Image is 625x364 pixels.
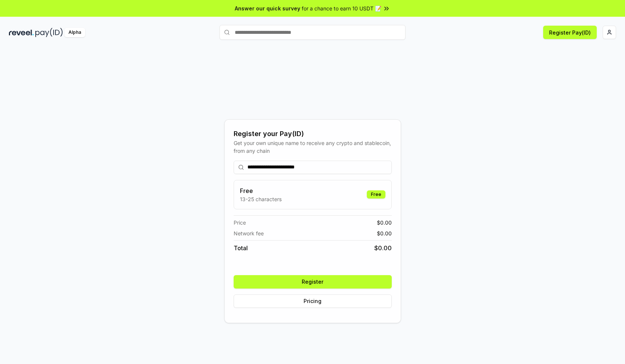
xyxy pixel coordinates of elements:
div: Register your Pay(ID) [234,129,392,139]
div: Get your own unique name to receive any crypto and stablecoin, from any chain [234,139,392,155]
img: reveel_dark [9,28,34,37]
img: pay_id [35,28,63,37]
span: $ 0.00 [374,244,392,252]
span: Network fee [234,229,264,237]
span: for a chance to earn 10 USDT 📝 [302,4,381,12]
h3: Free [240,186,282,195]
span: $ 0.00 [377,229,392,237]
button: Register [234,275,392,289]
button: Pricing [234,294,392,308]
button: Register Pay(ID) [543,26,597,39]
span: Price [234,219,246,226]
p: 13-25 characters [240,195,282,203]
span: $ 0.00 [377,219,392,226]
span: Answer our quick survey [235,4,300,12]
div: Free [367,190,385,199]
span: Total [234,244,248,252]
div: Alpha [64,28,85,37]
